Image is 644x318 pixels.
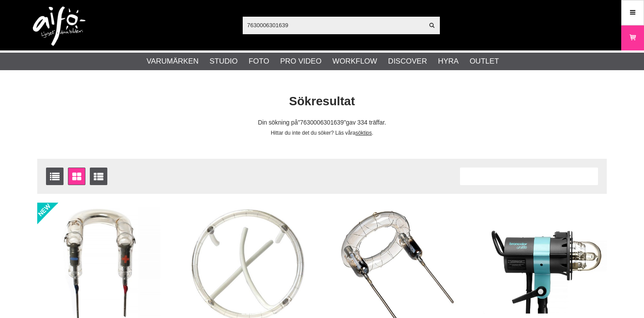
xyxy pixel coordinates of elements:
[438,56,459,67] a: Hyra
[388,56,427,67] a: Discover
[46,168,64,185] a: Listvisning
[248,56,269,67] a: Foto
[243,18,424,32] input: Sök produkter ...
[31,93,613,110] h1: Sökresultat
[298,119,346,126] span: 7630006301639
[372,130,373,136] span: .
[258,119,386,126] span: Din sökning på gav 334 träffar.
[271,130,355,136] span: Hittar du inte det du söker? Läs våra
[90,168,107,185] a: Utökad listvisning
[333,56,377,67] a: Workflow
[470,56,499,67] a: Outlet
[147,56,199,67] a: Varumärken
[33,7,85,46] img: logo.png
[209,56,237,67] a: Studio
[68,168,85,185] a: Fönstervisning
[280,56,321,67] a: Pro Video
[355,130,372,136] a: söktips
